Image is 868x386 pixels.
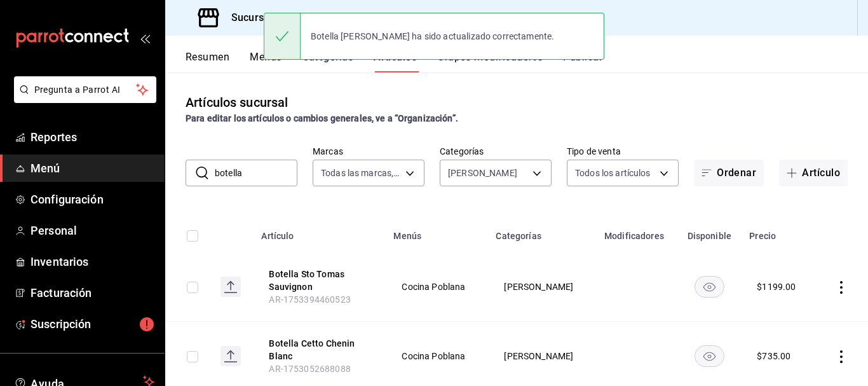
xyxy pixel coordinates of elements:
[221,10,386,25] h3: Sucursal: Angelopolitano (CDMX)
[34,83,137,97] span: Pregunta a Parrot AI
[488,212,596,252] th: Categorías
[140,33,150,43] button: open_drawer_menu
[31,315,154,333] span: Suscripción
[386,212,488,252] th: Menús
[254,212,386,252] th: Artículo
[269,337,370,362] button: edit-product-location
[575,167,651,179] span: Todos los artículos
[269,294,350,305] span: AR-1753394460523
[250,51,281,72] button: Menús
[31,253,154,270] span: Inventarios
[215,160,297,186] input: Buscar artículo
[31,284,154,301] span: Facturación
[31,191,154,208] span: Configuración
[14,76,156,103] button: Pregunta a Parrot AI
[695,276,724,298] button: availability-product
[695,345,724,367] button: availability-product
[567,147,679,156] label: Tipo de venta
[31,160,154,177] span: Menú
[779,160,848,186] button: Artículo
[301,22,564,50] div: Botella [PERSON_NAME] ha sido actualizado correctamente.
[269,364,350,374] span: AR-1753052688088
[757,280,796,293] div: $ 1199.00
[742,212,816,252] th: Precio
[440,147,552,156] label: Categorías
[269,268,370,293] button: edit-product-location
[757,350,790,362] div: $ 735.00
[402,352,472,361] span: Cocina Poblana
[597,212,677,252] th: Modificadores
[694,160,764,186] button: Ordenar
[9,92,156,106] a: Pregunta a Parrot AI
[835,350,848,363] button: actions
[835,281,848,294] button: actions
[186,113,458,123] strong: Para editar los artículos o cambios generales, ve a “Organización”.
[402,282,472,291] span: Cocina Poblana
[321,167,401,179] span: Todas las marcas, Sin marca
[677,212,742,252] th: Disponible
[504,352,580,361] span: [PERSON_NAME]
[448,167,517,179] span: [PERSON_NAME]
[313,147,424,156] label: Marcas
[31,128,154,146] span: Reportes
[186,51,229,72] button: Resumen
[31,222,154,239] span: Personal
[186,51,868,72] div: navigation tabs
[504,282,580,291] span: [PERSON_NAME]
[186,93,288,112] div: Artículos sucursal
